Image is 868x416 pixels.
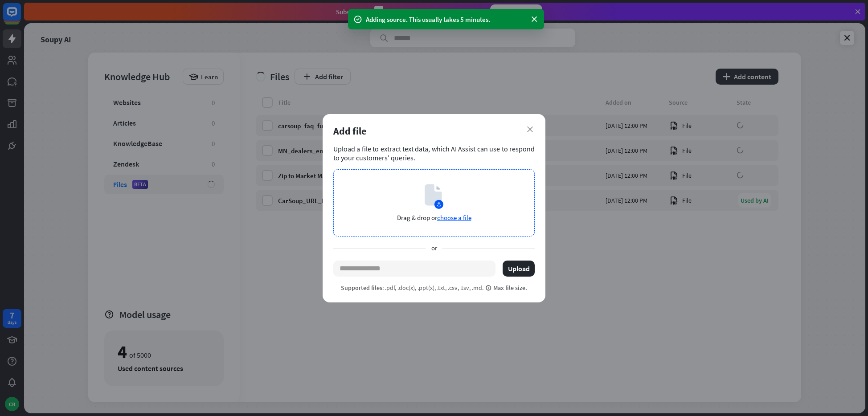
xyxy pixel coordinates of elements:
button: Upload [503,261,535,277]
button: Open LiveChat chat widget [7,4,34,30]
p: Drag & drop or [397,213,471,222]
div: Adding source. This usually takes 5 minutes. [366,15,526,24]
div: Upload a file to extract text data, which AI Assist can use to respond to your customers' queries. [333,144,535,162]
span: Supported files [341,284,382,292]
span: Max file size. [485,284,527,292]
div: Add file [333,125,535,137]
p: : .pdf, .doc(x), .ppt(x), .txt, .csv, .tsv, .md. [341,284,527,292]
span: or [426,244,442,253]
span: choose a file [437,213,471,222]
i: close [527,126,533,132]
